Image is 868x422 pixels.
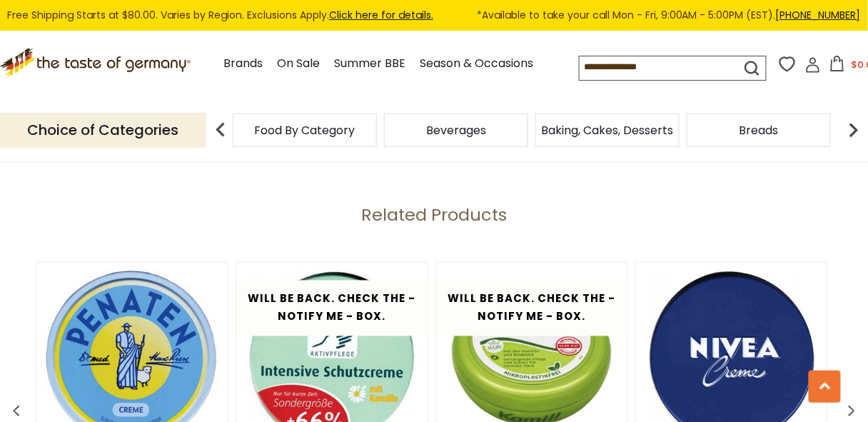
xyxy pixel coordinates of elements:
[477,7,861,24] span: *Available to take your call Mon - Fri, 9:00AM - 5:00PM (EST).
[278,54,321,74] a: On Sale
[335,54,406,74] a: Summer BBE
[420,54,534,74] a: Season & Occasions
[255,125,355,136] a: Food By Category
[248,291,416,324] span: Will be back. Check the - Notify Me - Box.
[7,7,861,24] div: Free Shipping Starts at $80.00. Varies by Region. Exclusions Apply.
[329,8,433,22] a: Click here for details.
[542,125,674,136] a: Baking, Cakes, Desserts
[448,291,616,324] span: Will be back. Check the - Notify Me - Box.
[776,8,861,22] a: [PHONE_NUMBER]
[224,54,263,74] a: Brands
[36,205,832,226] h3: Related Products
[426,125,486,136] a: Beverages
[206,116,235,144] img: previous arrow
[740,125,779,136] a: Breads
[839,116,868,144] img: next arrow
